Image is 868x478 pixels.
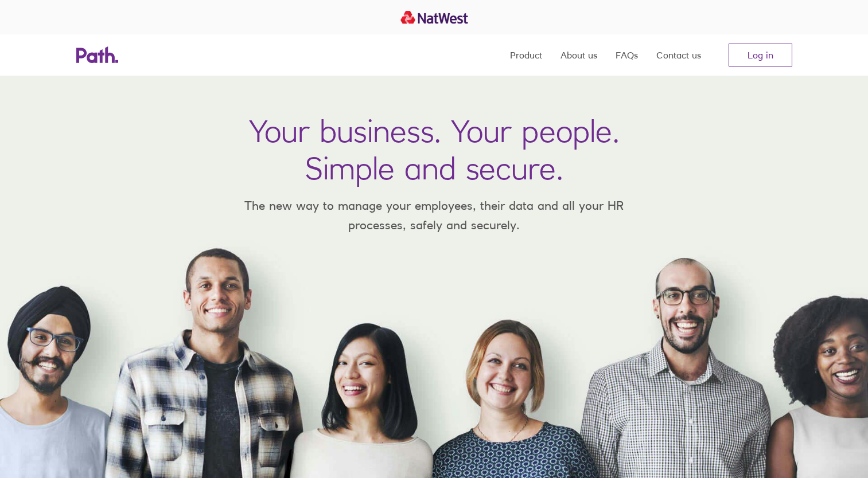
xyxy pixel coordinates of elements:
p: The new way to manage your employees, their data and all your HR processes, safely and securely. [228,196,641,234]
a: About us [560,34,597,76]
a: Contact us [656,34,701,76]
h1: Your business. Your people. Simple and secure. [249,112,620,187]
a: Product [510,34,542,76]
a: Log in [729,44,792,66]
a: FAQs [616,34,638,76]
